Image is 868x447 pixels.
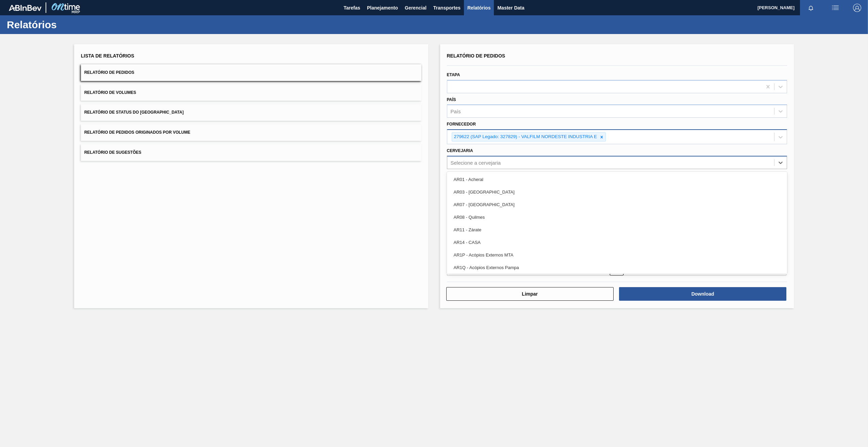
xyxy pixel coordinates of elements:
[447,53,505,59] span: Relatório de Pedidos
[447,72,460,77] label: Etapa
[447,186,787,198] div: AR03 - [GEOGRAPHIC_DATA]
[467,4,490,12] span: Relatórios
[447,236,787,249] div: AR14 - CASA
[447,198,787,211] div: AR07 - [GEOGRAPHIC_DATA]
[81,144,421,161] button: Relatório de Sugestões
[447,97,456,102] label: País
[405,4,427,12] span: Gerencial
[831,4,839,12] img: userActions
[447,122,476,127] label: Fornecedor
[433,4,461,12] span: Transportes
[800,3,822,13] button: Notificações
[451,109,461,114] div: País
[451,160,501,165] div: Selecione a cervejaria
[81,64,421,81] button: Relatório de Pedidos
[447,223,787,236] div: AR11 - Zárate
[84,150,141,155] span: Relatório de Sugestões
[447,211,787,223] div: AR08 - Quilmes
[81,124,421,141] button: Relatório de Pedidos Originados por Volume
[497,4,524,12] span: Master Data
[81,84,421,101] button: Relatório de Volumes
[84,110,184,115] span: Relatório de Status do [GEOGRAPHIC_DATA]
[84,90,136,95] span: Relatório de Volumes
[446,287,614,301] button: Limpar
[452,133,598,141] div: 279622 (SAP Legado: 327829) - VALFILM NORDESTE INDUSTRIA E
[619,287,786,301] button: Download
[853,4,861,12] img: Logout
[84,70,134,75] span: Relatório de Pedidos
[7,21,128,29] h1: Relatórios
[81,53,134,59] span: Lista de Relatórios
[447,173,787,186] div: AR01 - Acheral
[9,5,41,11] img: TNhmsLtSVTkK8tSr43FrP2fwEKptu5GPRR3wAAAABJRU5ErkJggg==
[447,261,787,274] div: AR1Q - Acópios Externos Pampa
[447,148,473,153] label: Cervejaria
[84,130,190,135] span: Relatório de Pedidos Originados por Volume
[344,4,360,12] span: Tarefas
[81,104,421,121] button: Relatório de Status do [GEOGRAPHIC_DATA]
[367,4,398,12] span: Planejamento
[447,249,787,261] div: AR1P - Acópios Externos MTA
